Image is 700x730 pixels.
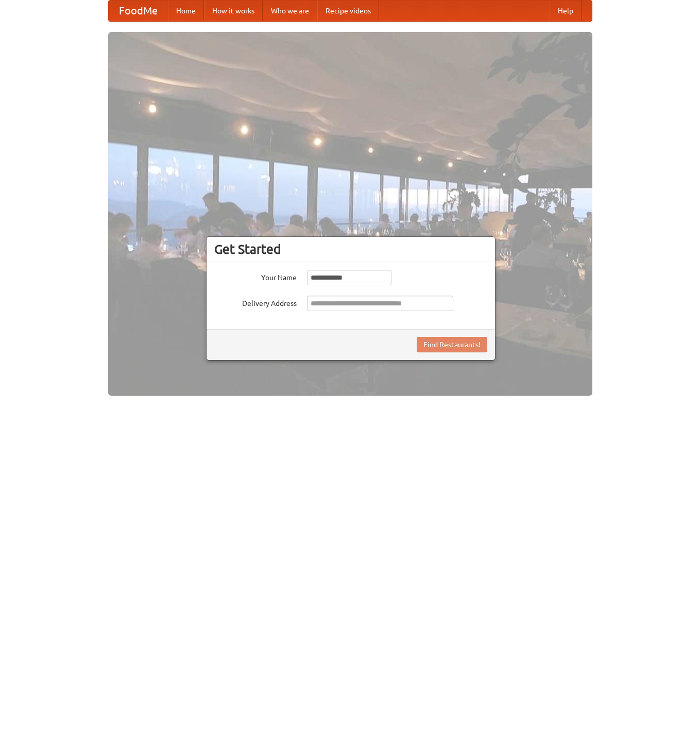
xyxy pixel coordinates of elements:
[263,1,317,21] a: Who we are
[214,296,297,309] label: Delivery Address
[317,1,379,21] a: Recipe videos
[214,270,297,283] label: Your Name
[168,1,204,21] a: Home
[109,1,168,21] a: FoodMe
[550,1,582,21] a: Help
[417,337,487,352] button: Find Restaurants!
[204,1,263,21] a: How it works
[214,241,487,257] h3: Get Started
